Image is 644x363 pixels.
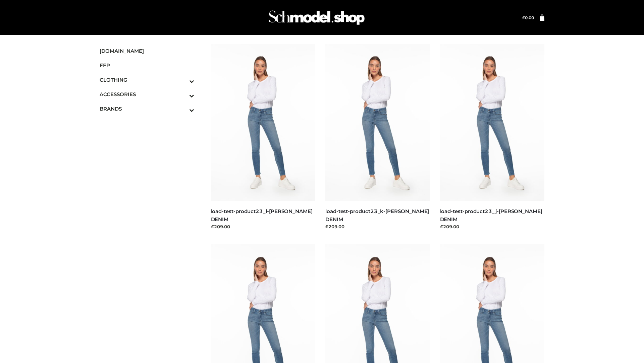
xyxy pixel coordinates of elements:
a: ACCESSORIESToggle Submenu [100,87,194,102]
a: FFP [100,58,194,73]
div: £209.00 [440,223,545,230]
div: £209.00 [325,223,430,230]
a: £0.00 [522,15,534,20]
a: load-test-product23_l-[PERSON_NAME] DENIM [211,208,313,222]
a: CLOTHINGToggle Submenu [100,73,194,87]
img: Schmodel Admin 964 [266,4,367,31]
span: £ [522,15,525,20]
span: ACCESSORIES [100,90,194,98]
bdi: 0.00 [522,15,534,20]
a: load-test-product23_k-[PERSON_NAME] DENIM [325,208,429,222]
button: Toggle Submenu [171,87,194,102]
button: Toggle Submenu [171,102,194,116]
a: BRANDSToggle Submenu [100,102,194,116]
button: Toggle Submenu [171,73,194,87]
span: FFP [100,62,194,69]
span: BRANDS [100,105,194,113]
span: CLOTHING [100,76,194,84]
span: [DOMAIN_NAME] [100,47,194,55]
a: [DOMAIN_NAME] [100,44,194,58]
a: load-test-product23_j-[PERSON_NAME] DENIM [440,208,542,222]
div: £209.00 [211,223,316,230]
